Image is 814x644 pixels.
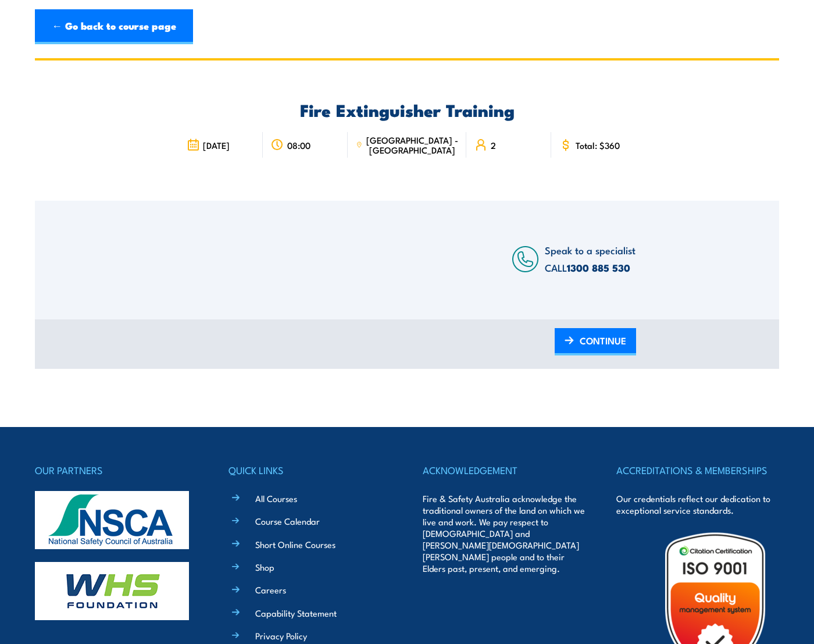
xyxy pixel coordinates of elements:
[229,462,391,478] h4: QUICK LINKS
[616,493,779,516] p: Our credentials reflect our dedication to exceptional service standards.
[255,561,274,573] a: Shop
[287,140,310,150] span: 08:00
[255,515,320,527] a: Course Calendar
[255,607,337,619] a: Capability Statement
[35,491,189,549] img: nsca-logo-footer
[423,462,585,478] h4: ACKNOWLEDGEMENT
[255,629,307,642] a: Privacy Policy
[178,102,636,117] h2: Fire Extinguisher Training
[255,492,297,504] a: All Courses
[567,260,630,275] a: 1300 885 530
[366,135,458,155] span: [GEOGRAPHIC_DATA] - [GEOGRAPHIC_DATA]
[35,562,189,620] img: whs-logo-footer
[255,538,335,550] a: Short Online Courses
[580,325,626,356] span: CONTINUE
[35,462,198,478] h4: OUR PARTNERS
[491,140,496,150] span: 2
[423,493,585,574] p: Fire & Safety Australia acknowledge the traditional owners of the land on which we live and work....
[35,9,193,44] a: ← Go back to course page
[616,462,779,478] h4: ACCREDITATIONS & MEMBERSHIPS
[545,243,636,275] span: Speak to a specialist CALL
[203,140,230,150] span: [DATE]
[576,140,620,150] span: Total: $360
[255,583,286,596] a: Careers
[555,328,636,355] a: CONTINUE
